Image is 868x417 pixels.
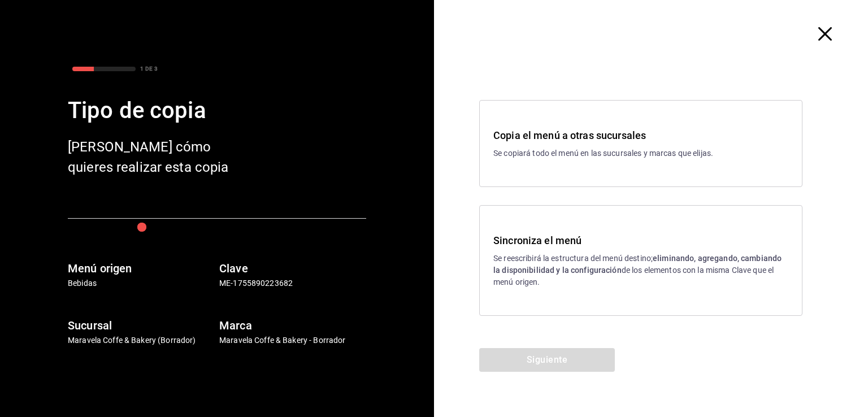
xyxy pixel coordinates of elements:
p: Se reescribirá la estructura del menú destino; de los elementos con la misma Clave que el menú or... [493,253,788,288]
h3: Copia el menú a otras sucursales [493,128,788,143]
p: Maravela Coffe & Bakery - Borrador [219,335,366,346]
p: Se copiará todo el menú en las sucursales y marcas que elijas. [493,147,788,159]
p: Bebidas [68,277,215,289]
div: [PERSON_NAME] cómo quieres realizar esta copia [68,137,249,177]
h6: Sucursal [68,316,215,335]
h6: Marca [219,316,366,335]
h3: Sincroniza el menú [493,233,788,248]
h6: Clave [219,259,366,277]
p: ME-1755890223682 [219,277,366,289]
p: Maravela Coffe & Bakery (Borrador) [68,335,215,346]
div: 1 DE 3 [140,64,158,73]
div: Tipo de copia [68,94,366,128]
h6: Menú origen [68,259,215,277]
